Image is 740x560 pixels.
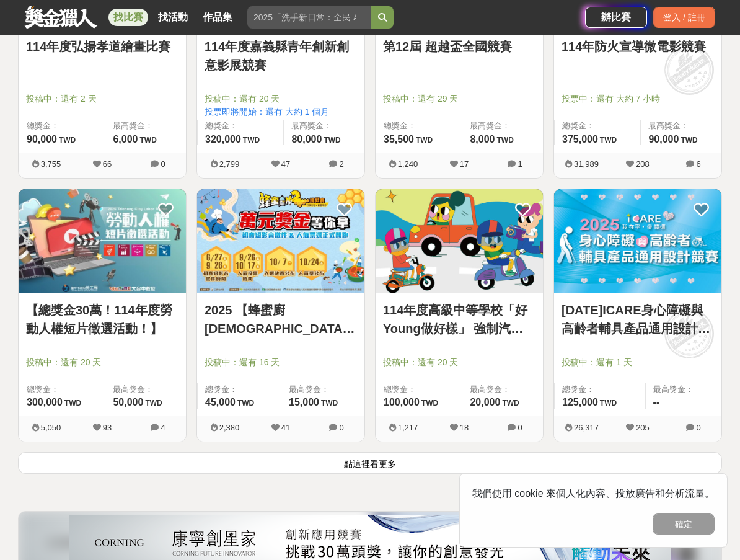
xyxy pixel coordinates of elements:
span: 最高獎金： [470,120,535,132]
span: 投稿中：還有 20 天 [383,356,535,369]
span: 最高獎金： [470,383,535,396]
span: 總獎金： [384,383,454,396]
span: 最高獎金： [289,383,357,396]
span: 300,000 [27,397,63,407]
span: 26,317 [574,423,599,432]
span: 375,000 [562,134,598,144]
a: 114年防火宣導微電影競賽 [562,37,714,56]
input: 2025「洗手新日常：全民 ALL IN」洗手歌全台徵選 [247,6,371,29]
span: TWD [600,136,617,144]
span: 100,000 [384,397,420,407]
span: 2,380 [219,423,240,432]
span: 15,000 [289,397,319,407]
a: 辦比賽 [585,7,647,28]
span: 投稿中：還有 2 天 [26,92,178,105]
span: 最高獎金： [113,383,178,396]
span: TWD [600,399,617,407]
span: 125,000 [562,397,598,407]
span: 投票中：還有 大約 7 小時 [562,92,714,105]
span: 投稿中：還有 20 天 [26,356,178,369]
span: 0 [161,159,165,169]
span: 最高獎金： [653,383,714,396]
a: 2025 【蜂蜜廚[DEMOGRAPHIC_DATA]2挑戰賽】初賽短影音徵件&人氣票選正式開跑！ [205,301,357,338]
span: 41 [281,423,290,432]
span: TWD [497,136,514,144]
img: Cover Image [19,189,186,293]
span: TWD [237,399,254,407]
a: Cover Image [376,189,543,293]
span: 總獎金： [27,383,97,396]
span: 投稿中：還有 29 天 [383,92,535,105]
a: 114年度高級中等學校「好Young做好樣」 強制汽車責任保險宣導短片徵選活動 [383,301,535,338]
span: 31,989 [574,159,599,169]
span: 投稿中：還有 1 天 [562,356,714,369]
span: TWD [421,399,438,407]
span: 90,000 [27,134,57,144]
span: 總獎金： [562,383,638,396]
span: 最高獎金： [291,120,357,132]
img: Cover Image [554,189,721,293]
span: 總獎金： [562,120,633,132]
span: TWD [321,399,338,407]
span: TWD [681,136,697,144]
span: TWD [145,399,162,407]
span: 18 [460,423,469,432]
span: 4 [161,423,165,432]
span: 1,240 [398,159,418,169]
span: TWD [324,136,340,144]
span: 1,217 [398,423,418,432]
span: 80,000 [291,134,322,144]
span: 2 [339,159,343,169]
span: 208 [636,159,650,169]
a: [DATE]ICARE身心障礙與高齡者輔具產品通用設計競賽 [562,301,714,338]
span: 205 [636,423,650,432]
button: 確定 [653,513,715,535]
span: TWD [502,399,519,407]
span: 45,000 [205,397,236,407]
a: 【總獎金30萬！114年度勞動人權短片徵選活動！】 [26,301,178,338]
a: 第12屆 超越盃全國競賽 [383,37,535,56]
span: 2,799 [219,159,240,169]
span: 投稿中：還有 16 天 [205,356,357,369]
a: 114年度弘揚孝道繪畫比賽 [26,37,178,56]
a: 找活動 [153,9,193,26]
span: 最高獎金： [648,120,714,132]
img: Cover Image [376,189,543,293]
span: 50,000 [113,397,143,407]
div: 登入 / 註冊 [653,7,715,28]
span: 總獎金： [384,120,454,132]
img: Cover Image [197,189,364,293]
a: Cover Image [197,189,364,293]
span: 0 [339,423,343,432]
span: TWD [416,136,433,144]
span: 47 [281,159,290,169]
span: 1 [518,159,522,169]
a: 找比賽 [108,9,148,26]
span: 20,000 [470,397,500,407]
span: 93 [103,423,112,432]
a: 作品集 [198,9,237,26]
span: 5,050 [41,423,61,432]
span: 35,500 [384,134,414,144]
span: 投票即將開始：還有 大約 1 個月 [205,105,357,118]
span: 最高獎金： [113,120,178,132]
span: 我們使用 cookie 來個人化內容、投放廣告和分析流量。 [472,488,715,499]
span: TWD [59,136,76,144]
span: 66 [103,159,112,169]
span: TWD [64,399,81,407]
span: 6 [696,159,700,169]
span: 0 [696,423,700,432]
span: -- [653,397,660,407]
span: 0 [518,423,522,432]
button: 點這裡看更多 [18,452,722,474]
span: 總獎金： [27,120,97,132]
span: TWD [243,136,260,144]
span: 總獎金： [205,120,276,132]
span: 6,000 [113,134,138,144]
span: 90,000 [648,134,679,144]
span: 320,000 [205,134,241,144]
span: 投稿中：還有 20 天 [205,92,357,105]
span: 總獎金： [205,383,273,396]
span: 3,755 [41,159,61,169]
